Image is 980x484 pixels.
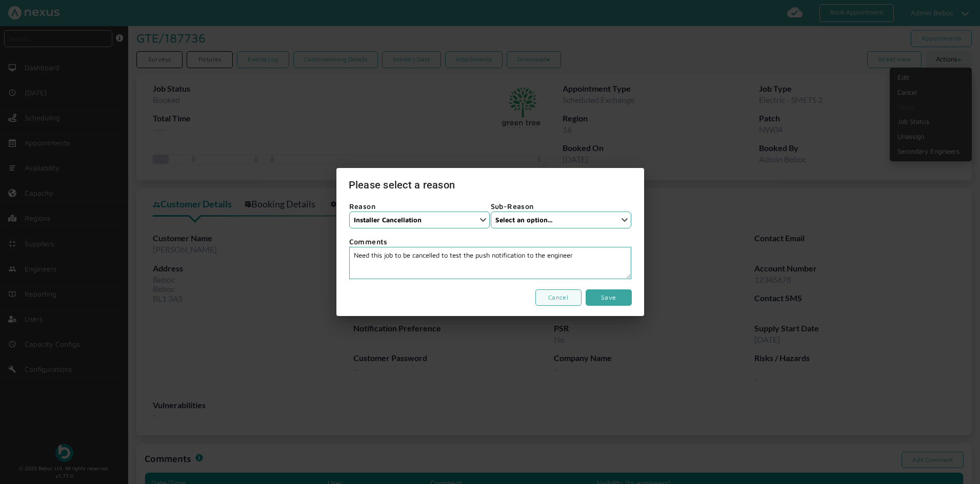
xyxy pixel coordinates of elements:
[491,201,631,212] label: Sub-Reason
[535,289,582,306] a: Cancel
[349,201,490,212] label: Reason
[349,236,631,247] label: Comments
[586,289,632,306] a: Save
[336,168,644,198] h1: Please select a reason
